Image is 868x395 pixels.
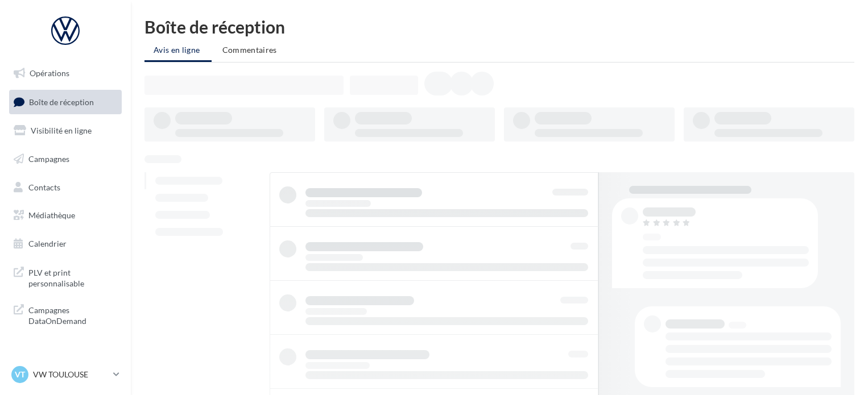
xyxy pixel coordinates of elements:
a: Boîte de réception [7,90,124,114]
a: Visibilité en ligne [7,119,124,143]
span: Campagnes DataOnDemand [28,302,117,327]
a: Calendrier [7,232,124,256]
a: Médiathèque [7,203,124,227]
div: Boîte de réception [144,18,854,35]
p: VW TOULOUSE [33,369,109,380]
span: Campagnes [28,154,69,164]
a: Contacts [7,176,124,199]
a: Opérations [7,61,124,85]
span: Visibilité en ligne [31,126,92,135]
a: VT VW TOULOUSE [9,364,122,385]
span: VT [15,369,25,380]
a: PLV et print personnalisable [7,260,124,294]
span: Médiathèque [28,210,75,220]
span: Opérations [30,68,69,78]
a: Campagnes DataOnDemand [7,298,124,331]
span: Boîte de réception [29,97,94,106]
span: Calendrier [28,239,67,248]
span: Contacts [28,182,60,192]
a: Campagnes [7,147,124,171]
span: Commentaires [222,45,277,55]
span: PLV et print personnalisable [28,265,117,289]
